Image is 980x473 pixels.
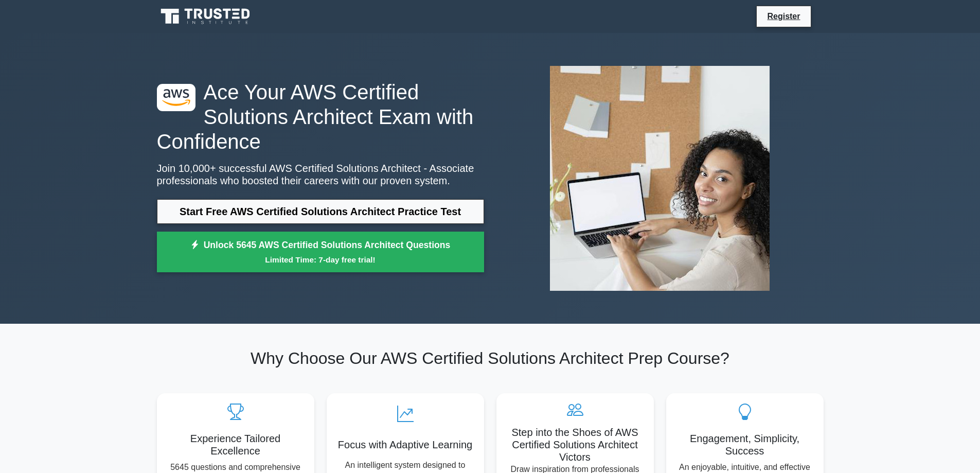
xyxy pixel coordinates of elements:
[157,199,484,224] a: Start Free AWS Certified Solutions Architect Practice Test
[505,426,646,463] h5: Step into the Shoes of AWS Certified Solutions Architect Victors
[165,432,306,457] h5: Experience Tailored Excellence
[674,432,815,457] h5: Engagement, Simplicity, Success
[335,439,476,451] h5: Focus with Adaptive Learning
[170,254,471,266] small: Limited Time: 7-day free trial!
[157,80,484,154] h1: Ace Your AWS Certified Solutions Architect Exam with Confidence
[157,348,824,368] h2: Why Choose Our AWS Certified Solutions Architect Prep Course?
[157,162,484,187] p: Join 10,000+ successful AWS Certified Solutions Architect - Associate professionals who boosted t...
[157,232,484,273] a: Unlock 5645 AWS Certified Solutions Architect QuestionsLimited Time: 7-day free trial!
[761,10,806,23] a: Register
